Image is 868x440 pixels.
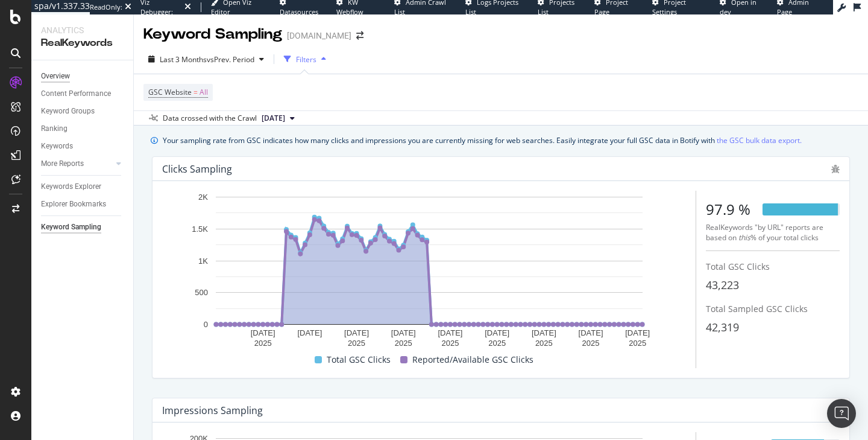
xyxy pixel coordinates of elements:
[41,88,111,100] div: Content Performance
[151,134,851,147] div: info banner
[41,88,125,100] a: Content Performance
[198,257,208,266] text: 1K
[442,339,459,348] text: 2025
[41,70,125,83] a: Overview
[535,339,553,348] text: 2025
[41,180,101,193] div: Keywords Explorer
[41,24,124,36] div: Analytics
[327,352,391,367] span: Total GSC Clicks
[629,339,646,348] text: 2025
[412,352,533,367] span: Reported/Available GSC Clicks
[488,339,506,348] text: 2025
[706,261,770,272] span: Total GSC Clicks
[143,24,282,45] div: Keyword Sampling
[827,399,856,428] div: Open Intercom Messenger
[279,49,331,69] button: Filters
[706,199,750,220] div: 97.9 %
[41,221,125,234] a: Keyword Sampling
[831,165,840,173] div: bug
[148,87,192,97] span: GSC Website
[143,49,269,69] button: Last 3 MonthsvsPrev. Period
[200,84,208,101] span: All
[41,36,124,50] div: RealKeywords
[262,113,285,124] span: 2025 Sep. 13th
[582,339,600,348] text: 2025
[195,289,208,298] text: 500
[162,191,696,351] svg: A chart.
[344,328,369,337] text: [DATE]
[162,404,263,416] div: Impressions Sampling
[348,339,365,348] text: 2025
[41,140,125,153] a: Keywords
[163,134,802,147] div: Your sampling rate from GSC indicates how many clicks and impressions you are currently missing f...
[296,54,316,65] div: Filters
[391,328,416,337] text: [DATE]
[706,303,808,314] span: Total Sampled GSC Clicks
[193,87,198,97] span: =
[207,54,254,65] span: vs Prev. Period
[41,105,125,118] a: Keyword Groups
[280,7,318,16] span: Datasources
[41,198,106,211] div: Explorer Bookmarks
[41,221,101,234] div: Keyword Sampling
[706,320,739,334] span: 42,319
[579,328,603,337] text: [DATE]
[625,328,650,337] text: [DATE]
[485,328,509,337] text: [DATE]
[41,158,84,170] div: More Reports
[532,328,556,337] text: [DATE]
[41,123,68,135] div: Ranking
[204,320,208,329] text: 0
[198,193,208,202] text: 2K
[41,180,125,193] a: Keywords Explorer
[738,232,750,243] i: this
[41,70,70,83] div: Overview
[162,163,232,175] div: Clicks Sampling
[41,123,125,135] a: Ranking
[90,2,122,12] div: ReadOnly:
[356,31,363,40] div: arrow-right-arrow-left
[717,134,802,147] a: the GSC bulk data export.
[438,328,462,337] text: [DATE]
[192,225,208,234] text: 1.5K
[297,328,322,337] text: [DATE]
[41,158,113,170] a: More Reports
[41,105,95,118] div: Keyword Groups
[41,140,73,153] div: Keywords
[706,278,739,292] span: 43,223
[706,222,840,243] div: RealKeywords "by URL" reports are based on % of your total clicks
[257,111,300,126] button: [DATE]
[254,339,272,348] text: 2025
[395,339,412,348] text: 2025
[160,54,207,65] span: Last 3 Months
[163,113,257,124] div: Data crossed with the Crawl
[287,30,351,42] div: [DOMAIN_NAME]
[41,198,125,211] a: Explorer Bookmarks
[251,328,275,337] text: [DATE]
